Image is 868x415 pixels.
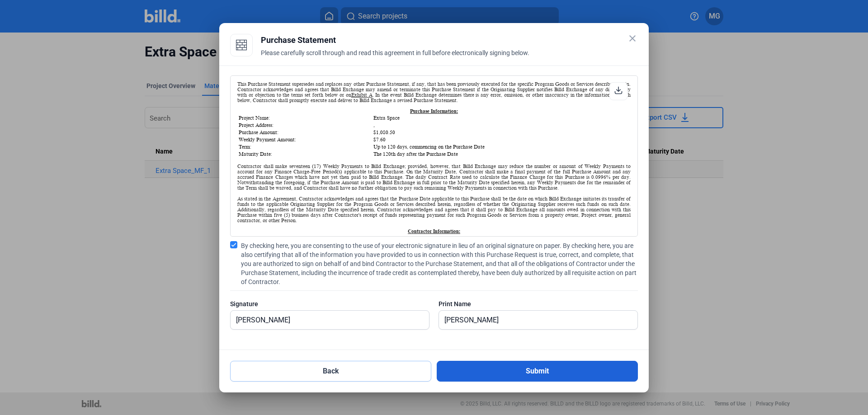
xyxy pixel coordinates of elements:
u: Purchase Information: [410,108,458,114]
td: The 120th day after the Purchase Date [373,151,630,157]
input: Signature [231,311,419,329]
input: Print Name [439,311,627,329]
mat-icon: close [627,33,638,44]
div: Signature [230,299,429,308]
td: Term: [238,144,372,150]
div: Purchase Statement [261,34,638,47]
td: Legal Name: [238,235,306,241]
td: Maturity Date: [238,151,372,157]
button: Submit [437,361,638,382]
u: Contractor Information: [408,228,460,234]
td: Project Name: [238,115,372,121]
td: $7.60 [373,136,630,143]
td: Extra Space [373,115,630,121]
span: By checking here, you are consenting to the use of your electronic signature in lieu of an origin... [241,241,638,286]
div: Print Name [439,299,638,308]
div: Contractor shall make seventeen (17) Weekly Payments to Billd Exchange; provided, however, that B... [237,163,631,191]
td: , [373,122,630,128]
td: $1,080.50 [373,129,630,135]
td: Weekly Payment Amount: [238,136,372,143]
div: This Purchase Statement supersedes and replaces any other Purchase Statement, if any, that has be... [237,81,631,103]
div: As stated in the Agreement, Contractor acknowledges and agrees that the Purchase Date applicable ... [237,196,631,228]
td: Purchase Amount: [238,129,372,135]
button: Back [230,361,431,382]
td: 3G Drywall LLC [307,235,630,241]
u: Exhibit A [351,92,373,98]
td: Up to 120 days, commencing on the Purchase Date [373,144,630,150]
div: Please carefully scroll through and read this agreement in full before electronically signing below. [261,48,638,68]
td: Project Address: [238,122,372,128]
